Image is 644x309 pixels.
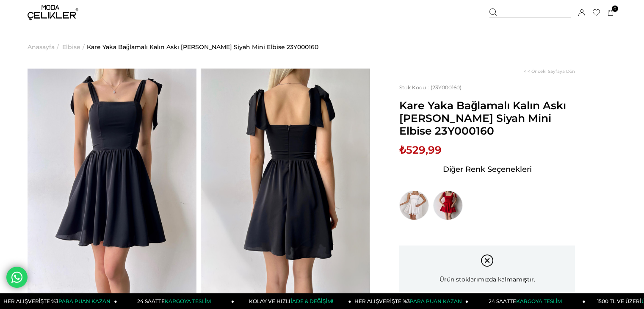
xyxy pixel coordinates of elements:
img: Kare Yaka Bağlamalı Kalın Askı Margo Kadın Siyah Mini Elbise 23Y000160 [28,69,196,294]
span: Stok Kodu [399,84,431,91]
img: Kare Yaka Bağlamalı Kalın Askı Margo Kadın Kırmızı Mini Elbise 23Y000160 [433,190,463,220]
a: Kare Yaka Bağlamalı Kalın Askı [PERSON_NAME] Siyah Mini Elbise 23Y000160 [87,25,318,69]
div: Ürün stoklarımızda kalmamıştır. [399,246,575,292]
span: 0 [612,6,618,12]
span: Kare Yaka Bağlamalı Kalın Askı [PERSON_NAME] Siyah Mini Elbise 23Y000160 [399,99,575,137]
span: KARGOYA TESLİM [165,298,210,304]
span: PARA PUAN KAZAN [410,298,462,304]
a: < < Önceki Sayfaya Dön [524,69,575,74]
span: Diğer Renk Seçenekleri [443,163,532,176]
img: logo [28,5,78,20]
a: Elbise [62,25,80,69]
li: > [62,25,87,69]
span: ₺529,99 [399,143,442,156]
li: > [28,25,61,69]
a: HER ALIŞVERİŞTE %3PARA PUAN KAZAN [351,293,469,309]
a: 24 SAATTEKARGOYA TESLİM [468,293,586,309]
a: KOLAY VE HIZLIİADE & DEĞİŞİM! [234,293,351,309]
a: 0 [608,10,614,16]
img: Kare Yaka Bağlamalı Kalın Askı Margo Kadın Beyaz Mini Elbise 23Y000160 [399,190,429,220]
span: PARA PUAN KAZAN [58,298,111,304]
span: KARGOYA TESLİM [516,298,562,304]
a: Anasayfa [28,25,55,69]
span: İADE & DEĞİŞİM! [290,298,333,304]
a: 24 SAATTEKARGOYA TESLİM [117,293,235,309]
span: (23Y000160) [399,84,462,91]
img: Kare Yaka Bağlamalı Kalın Askı Margo Kadın Siyah Mini Elbise 23Y000160 [201,69,370,294]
